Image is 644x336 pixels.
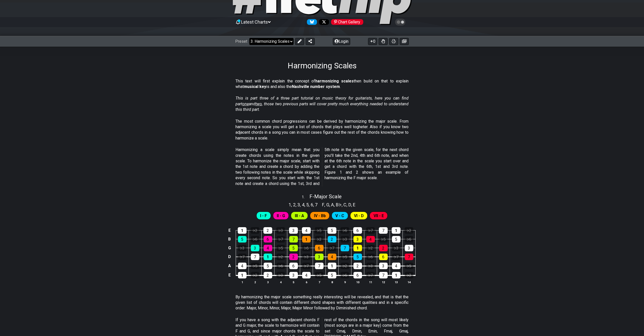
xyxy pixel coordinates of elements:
span: First enable full edit mode to edit [277,212,285,219]
div: 5 [392,236,400,243]
section: Scale pitch classes [286,200,320,208]
span: First enable full edit mode to edit [295,212,304,219]
div: 2 [328,236,336,243]
div: 4 [328,254,336,260]
div: ♭2 [251,272,259,278]
div: ♭5 [405,263,413,269]
div: ♭3 [366,263,375,269]
section: Scale pitch classes [320,200,358,208]
td: E [226,226,232,235]
div: Chart Gallery [331,19,363,25]
div: ♭6 [366,254,375,260]
td: A [226,261,232,270]
th: 9 [338,279,351,285]
span: , [304,201,306,208]
p: This text will first explain the concept of then build on that to explain what is and also the . [235,78,409,90]
p: Harmonizing a scale simply mean that you create chords using the notes in the given scale. To har... [235,147,409,186]
div: ♭7 [328,245,336,251]
span: , [296,201,298,208]
div: ♭7 [276,236,285,243]
div: 4 [264,245,272,251]
td: G [226,244,232,252]
div: ♭2 [315,236,324,243]
button: Toggle Dexterity for all fretkits [379,38,388,45]
div: 1 [328,263,336,269]
div: ♭7 [302,263,311,269]
div: 5 [264,263,272,269]
div: 1 [353,245,362,251]
span: two [255,102,262,106]
div: ♭2 [366,245,375,251]
div: 5 [328,272,336,278]
strong: harmonizing scales [315,79,354,83]
span: First enable full edit mode to edit [335,212,344,219]
th: 6 [300,279,313,285]
th: 4 [274,279,287,285]
span: 4 [302,201,304,208]
div: 3 [405,245,413,251]
th: 2 [249,279,261,285]
div: ♭7 [366,227,375,234]
div: ♭7 [366,272,375,278]
div: ♭3 [341,236,349,243]
strong: Nashville number system [292,84,340,89]
span: First enable full edit mode to edit [354,212,364,219]
div: ♭5 [251,263,259,269]
div: 1 [302,236,311,243]
span: 7 [315,201,317,208]
h1: Harmonizing Scales [288,61,357,70]
th: 10 [351,279,364,285]
div: 7 [341,245,349,251]
div: ♭6 [251,236,259,243]
div: 2 [379,245,388,251]
strong: musical key [244,84,266,89]
div: 1 [264,254,272,260]
div: 4 [302,272,311,278]
div: 7 [289,236,298,243]
div: ♭3 [392,245,400,251]
th: 14 [403,279,415,285]
th: 8 [326,279,338,285]
div: ♭3 [302,254,311,260]
button: Create image [400,38,409,45]
div: ♭5 [379,236,388,243]
span: First enable full edit mode to edit [374,212,384,219]
div: 3 [289,272,298,278]
span: , [351,201,353,208]
div: ♭6 [302,245,311,251]
th: 11 [364,279,377,285]
div: 7 [315,263,324,269]
div: ♭3 [276,272,285,278]
span: First enable full edit mode to edit [260,212,267,219]
div: 6 [315,245,324,251]
button: Edit Preset [295,38,304,45]
div: 1 [238,272,247,278]
div: 3 [379,263,388,269]
div: 7 [379,272,388,278]
span: F - Major Scale [309,194,342,200]
div: 6 [289,263,298,269]
button: 0 [368,38,377,45]
span: Preset [235,39,247,44]
div: ♭2 [341,263,349,269]
span: G [326,201,329,208]
th: 5 [287,279,300,285]
span: D [348,201,351,208]
button: Print [389,38,398,45]
div: 1 [238,227,247,234]
div: ♭2 [405,272,413,278]
div: 5 [353,254,362,260]
span: F [322,201,324,208]
div: ♭7 [238,254,247,260]
span: , [342,201,344,208]
a: Follow #fretflip at Bluesky [305,19,317,25]
td: B [226,235,232,244]
span: Toggle light / dark theme [397,20,403,24]
span: , [309,201,311,208]
div: 2 [263,227,272,234]
span: C [343,201,346,208]
div: ♭2 [276,254,285,260]
div: 5 [238,236,247,243]
div: ♭5 [315,227,324,234]
div: 5 [328,227,336,234]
